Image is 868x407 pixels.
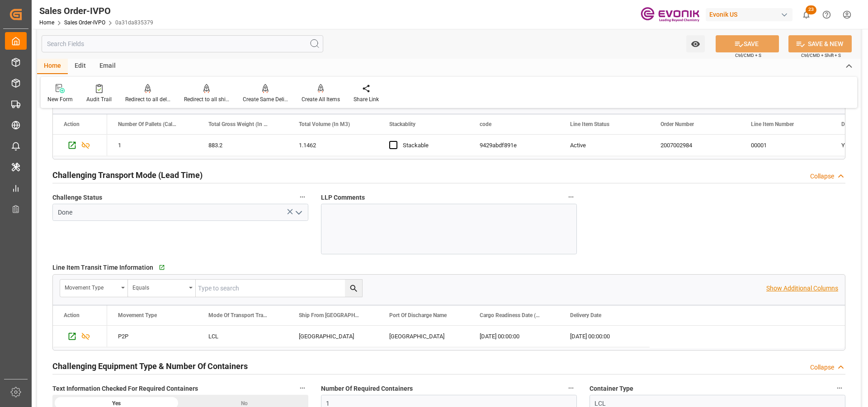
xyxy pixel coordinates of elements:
[321,384,413,393] span: Number Of Required Containers
[299,312,359,318] span: Ship From [GEOGRAPHIC_DATA]
[107,326,198,347] div: P2P
[565,382,577,394] button: Number Of Required Containers
[42,35,323,52] input: Search Fields
[64,121,80,127] div: Action
[570,121,609,127] span: Line Item Status
[706,6,796,23] button: Evonik US
[389,312,447,318] span: Port Of Discharge Name
[68,59,93,74] div: Edit
[403,135,458,156] div: Stackable
[686,35,705,52] button: open menu
[107,326,650,347] div: Press SPACE to select this row.
[469,135,559,156] div: 9429abdf891e
[469,326,559,347] div: [DATE] 00:00:00
[118,121,179,127] span: Number Of Pallets (Calculated)
[389,121,415,127] span: Stackablity
[816,5,837,25] button: Help Center
[65,281,118,292] div: Movement Type
[86,95,112,103] div: Audit Trail
[198,135,288,156] div: 883.2
[93,59,123,74] div: Email
[52,169,203,181] h2: Challenging Transport Mode (Lead Time)
[806,5,816,14] span: 23
[801,52,841,59] span: Ctrl/CMD + Shift + S
[39,4,153,18] div: Sales Order-IVPO
[52,193,102,202] span: Challenge Status
[208,121,269,127] span: Total Gross Weight (In KG)
[570,312,601,318] span: Delivery Date
[39,19,54,26] a: Home
[60,280,128,297] button: open menu
[788,35,852,52] button: SAVE & NEW
[128,280,196,297] button: open menu
[570,135,639,156] div: Active
[660,121,694,127] span: Order Number
[480,312,540,318] span: Cargo Readiness Date (Shipping Date)
[766,284,838,293] p: Show Additional Columns
[321,193,365,202] span: LLP Comments
[641,7,699,23] img: Evonik-brand-mark-Deep-Purple-RGB.jpeg_1700498283.jpeg
[52,360,248,372] h2: Challenging Equipment Type & Number Of Containers
[243,95,288,103] div: Create Same Delivery Date
[208,312,269,318] span: Mode Of Transport Translation
[751,121,794,127] span: Line Item Number
[288,326,378,347] div: [GEOGRAPHIC_DATA]
[297,191,308,203] button: Challenge Status
[288,135,378,156] div: 1.1462
[52,263,153,272] span: Line Item Transit Time Information
[297,382,308,394] button: Text Information Checked For Required Containers
[559,326,650,347] div: [DATE] 00:00:00
[345,280,362,297] button: search button
[354,95,379,103] div: Share Link
[480,121,491,127] span: code
[378,326,469,347] div: [GEOGRAPHIC_DATA]
[706,8,793,21] div: Evonik US
[198,326,288,347] div: LCL
[125,95,170,103] div: Redirect to all deliveries
[650,135,740,156] div: 2007002984
[810,172,834,181] div: Collapse
[37,59,68,74] div: Home
[716,35,779,52] button: SAVE
[740,135,830,156] div: 00001
[590,384,633,393] span: Container Type
[810,363,834,372] div: Collapse
[64,19,105,26] a: Sales Order-IVPO
[299,121,350,127] span: Total Volume (In M3)
[47,95,73,103] div: New Form
[118,312,157,318] span: Movement Type
[735,52,761,59] span: Ctrl/CMD + S
[796,5,816,25] button: show 23 new notifications
[53,135,107,156] div: Press SPACE to select this row.
[565,191,577,203] button: LLP Comments
[132,281,186,292] div: Equals
[196,280,362,297] input: Type to search
[53,326,107,347] div: Press SPACE to select this row.
[107,135,198,156] div: 1
[291,206,305,220] button: open menu
[64,312,80,318] div: Action
[302,95,340,103] div: Create All Items
[52,384,198,393] span: Text Information Checked For Required Containers
[184,95,229,103] div: Redirect to all shipments
[834,382,845,394] button: Container Type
